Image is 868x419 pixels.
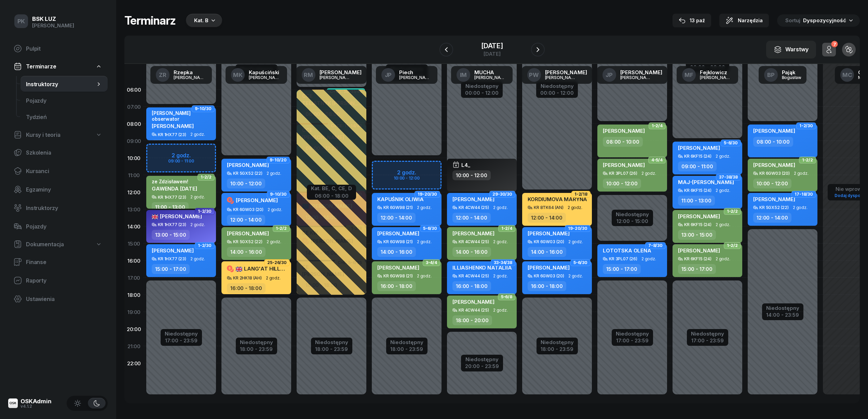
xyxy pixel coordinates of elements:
[377,196,424,202] span: KAPUŚNIK OLIWIA
[691,331,724,336] div: Niedostępny
[568,228,587,229] span: 19-20/30
[451,66,513,84] a: IMMUCHA[PERSON_NAME]
[528,213,566,223] div: 12:00 - 14:00
[124,201,144,218] div: 13:00
[227,283,266,293] div: 16:00 - 18:00
[26,205,102,211] span: Instruktorzy
[678,196,715,206] div: 11:00 - 13:00
[195,108,212,109] span: 9-10/30
[227,247,266,257] div: 14:00 - 16:00
[494,262,512,263] span: 33-34/38
[165,330,198,345] button: Niedostępny17:00 - 23:59
[227,230,269,237] span: [PERSON_NAME]
[620,75,653,80] div: [PERSON_NAME]
[267,171,281,176] span: 2 godz.
[124,303,144,320] div: 19:00
[603,162,645,168] span: [PERSON_NAME]
[17,18,25,24] span: PK
[822,43,836,56] button: 7
[766,41,816,58] button: Warstwy
[26,63,56,70] span: Terminarze
[320,75,352,80] div: [PERSON_NAME]
[236,197,278,204] span: [PERSON_NAME]
[678,213,720,220] span: [PERSON_NAME]
[716,188,730,193] span: 2 godz.
[782,75,801,80] div: Bogusław
[603,128,645,134] span: [PERSON_NAME]
[227,215,265,225] div: 12:00 - 14:00
[174,75,206,80] div: [PERSON_NAME]
[270,159,287,161] span: 9-10/20
[418,194,437,195] span: 19-20/30
[528,247,566,257] div: 14:00 - 16:00
[385,72,392,78] span: JP
[528,230,570,237] span: [PERSON_NAME]
[8,291,108,307] a: Ustawienia
[493,274,508,278] span: 2 godz.
[8,144,108,161] a: Szkolenia
[152,264,190,274] div: 15:00 - 17:00
[267,239,281,244] span: 2 godz.
[233,276,262,280] div: KR 2HK18 (AH)
[522,66,593,84] a: PW[PERSON_NAME][PERSON_NAME]
[315,340,348,345] div: Niedostępny
[481,42,503,49] div: [DATE]
[26,241,64,248] span: Dokumentacja
[545,70,587,75] div: [PERSON_NAME]
[8,59,108,74] a: Terminarze
[190,222,205,227] span: 2 godz.
[719,14,769,27] button: Narzędzia
[240,345,273,352] div: 18:00 - 23:59
[124,115,144,132] div: 08:00
[233,72,243,78] span: MK
[493,205,508,210] span: 2 godz.
[8,200,108,216] a: Instruktorzy
[267,262,287,263] span: 25-26/30
[540,83,574,89] div: Niedostępny
[603,247,651,254] span: LOTOTSKA OLENA
[620,70,662,75] div: [PERSON_NAME]
[249,70,282,75] div: Kapuściński
[227,179,265,188] div: 10:00 - 12:00
[152,202,189,212] div: 11:00 - 13:00
[774,45,809,54] div: Warstwy
[152,213,202,220] span: [PERSON_NAME]
[716,222,730,227] span: 2 godz.
[759,66,807,84] a: BPPająkBogusław
[831,41,838,47] div: 7
[803,17,846,24] span: Dyspozycyjność
[158,195,186,199] div: KR 1HX77 (23)
[233,239,262,244] div: KR 5GX52 (22)
[529,72,539,78] span: PW
[465,357,499,362] div: Niedostępny
[568,205,582,210] span: 2 godz.
[8,254,108,270] a: Finanse
[417,239,432,244] span: 2 godz.
[493,308,508,313] span: 2 godz.
[691,336,724,343] div: 17:00 - 23:59
[124,218,144,235] div: 14:00
[158,222,186,227] div: KR 1HX77 (23)
[678,264,716,274] div: 15:00 - 17:00
[124,235,144,252] div: 15:00
[377,264,419,271] span: [PERSON_NAME]
[8,398,18,408] img: logo-xs@2x.png
[609,171,637,175] div: KR 3PL07 (26)
[474,75,507,80] div: [PERSON_NAME]
[641,171,656,176] span: 2 godz.
[315,338,348,353] button: Niedostępny18:00 - 23:59
[296,66,367,84] a: RM[PERSON_NAME][PERSON_NAME]
[383,239,413,244] div: KR 6GW98 (21)
[493,239,508,244] span: 2 godz.
[8,237,108,252] a: Dokumentacja
[753,196,795,202] span: [PERSON_NAME]
[759,205,789,210] div: KR 5GX52 (22)
[459,205,489,210] div: KR 4CW44 (25)
[452,230,494,237] span: [PERSON_NAME]
[452,264,512,271] span: ILLIASHENKO NATALIIA
[684,72,693,78] span: MF
[26,114,102,120] span: Tydzień
[311,185,352,199] button: Kat. BE, C, CE, D06:00 - 18:00
[158,257,186,261] div: KR 1HX77 (23)
[311,192,352,199] div: 06:00 - 18:00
